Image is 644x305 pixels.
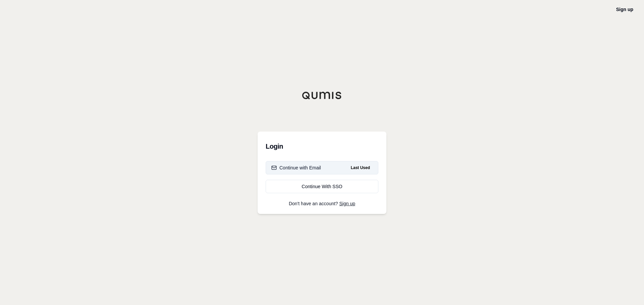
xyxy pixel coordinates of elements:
[266,180,378,193] a: Continue With SSO
[348,164,373,172] span: Last Used
[302,91,342,99] img: Qumis
[266,161,378,174] button: Continue with EmailLast Used
[339,201,355,206] a: Sign up
[616,7,633,12] a: Sign up
[266,140,378,153] h3: Login
[271,183,373,190] div: Continue With SSO
[271,164,321,171] div: Continue with Email
[266,201,378,206] p: Don't have an account?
